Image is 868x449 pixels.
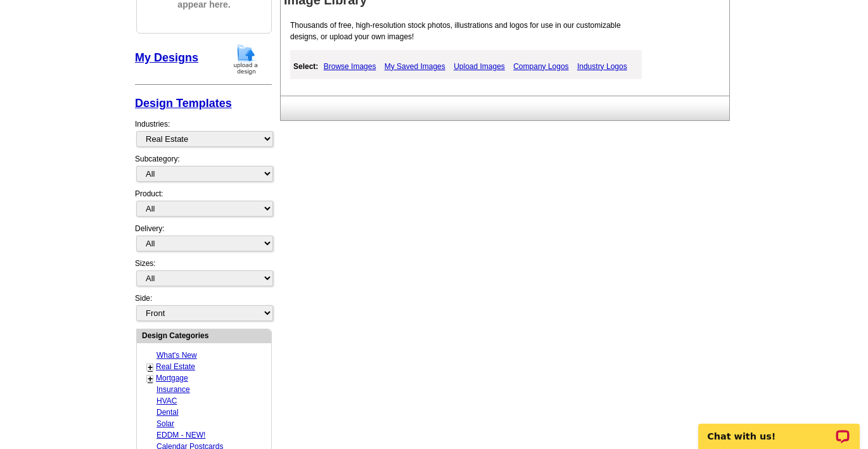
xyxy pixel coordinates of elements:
[510,59,571,74] a: Company Logos
[156,408,179,417] a: Dental
[156,374,188,383] a: Mortgage
[156,385,190,394] a: Insurance
[135,51,198,64] a: My Designs
[135,97,232,110] a: Design Templates
[135,223,272,258] div: Delivery:
[284,20,646,42] p: Thousands of free, high-resolution stock photos, illustrations and logos for use in our customiza...
[148,362,153,372] a: +
[135,112,272,153] div: Industries:
[156,419,174,428] a: Solar
[135,258,272,293] div: Sizes:
[135,153,272,188] div: Subcategory:
[137,329,271,341] div: Design Categories
[135,188,272,223] div: Product:
[321,59,380,74] a: Browse Images
[156,396,177,405] a: HVAC
[690,409,868,449] iframe: LiveChat chat widget
[148,374,153,384] a: +
[574,59,630,74] a: Industry Logos
[135,293,272,322] div: Side:
[381,59,449,74] a: My Saved Images
[156,431,205,440] a: EDDM - NEW!
[293,62,318,71] strong: Select:
[229,43,262,75] img: upload-design
[156,362,195,371] a: Real Estate
[156,351,197,360] a: What's New
[450,59,508,74] a: Upload Images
